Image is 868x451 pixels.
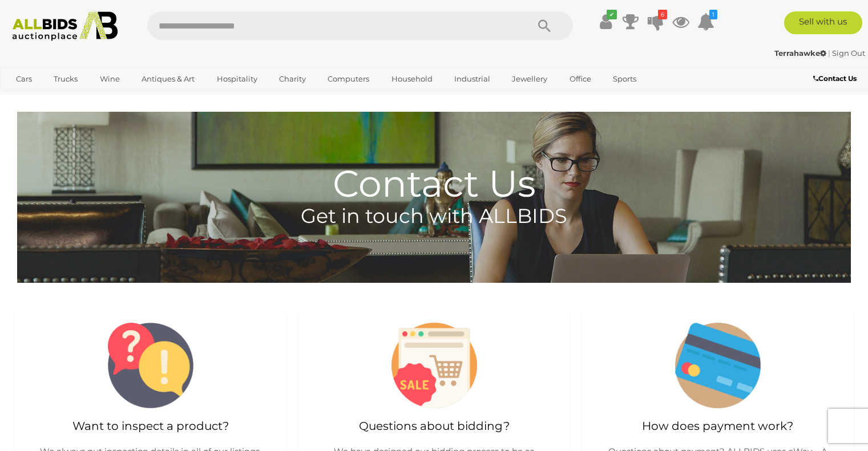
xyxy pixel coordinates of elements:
[272,70,313,88] a: Charity
[6,11,124,41] img: Allbids.com.au
[605,70,644,88] a: Sports
[813,74,857,83] b: Contact Us
[9,88,104,107] a: [GEOGRAPHIC_DATA]
[384,70,440,88] a: Household
[134,70,202,88] a: Antiques & Art
[516,11,573,40] button: Search
[46,70,85,88] a: Trucks
[709,10,717,19] i: 1
[9,70,39,88] a: Cars
[597,11,614,32] a: ✔
[17,205,851,227] h4: Get in touch with ALLBIDS
[309,420,559,432] h2: Questions about bidding?
[828,48,830,58] span: |
[92,70,127,88] a: Wine
[784,11,862,34] a: Sell with us
[774,48,826,58] strong: Terrahawke
[832,48,865,58] a: Sign Out
[658,10,667,19] i: 6
[108,323,193,408] img: questions.png
[647,11,664,32] a: 6
[774,48,828,58] a: Terrahawke
[504,70,555,88] a: Jewellery
[17,112,851,204] h1: Contact Us
[607,10,617,19] i: ✔
[675,323,761,408] img: payment-questions.png
[26,420,275,432] h2: Want to inspect a product?
[562,70,599,88] a: Office
[447,70,498,88] a: Industrial
[391,323,477,408] img: sale-questions.png
[209,70,265,88] a: Hospitality
[593,420,842,432] h2: How does payment work?
[813,72,859,85] a: Contact Us
[320,70,377,88] a: Computers
[697,11,714,32] a: 1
